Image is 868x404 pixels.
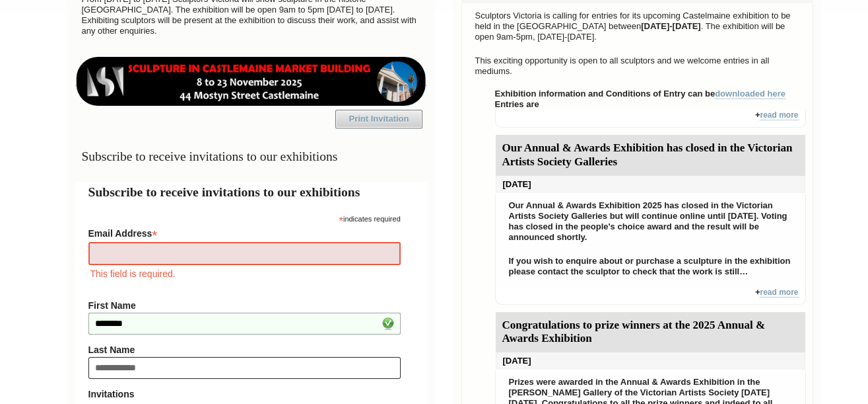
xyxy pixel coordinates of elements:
[495,287,806,305] div: +
[88,212,401,224] div: indicates required
[88,300,401,311] label: First Name
[495,89,786,99] strong: Exhibition information and Conditions of Entry can be
[75,143,427,169] h3: Subscribe to receive invitations to our exhibitions
[496,176,805,193] div: [DATE]
[760,288,798,298] a: read more
[641,21,701,31] strong: [DATE]-[DATE]
[496,312,805,353] div: Congratulations to prize winners at the 2025 Annual & Awards Exhibition
[335,110,422,128] a: Print Invitation
[469,7,806,46] p: Sculptors Victoria is calling for entries for its upcoming Castelmaine exhibition to be held in t...
[88,344,401,355] label: Last Name
[495,110,806,128] div: +
[715,89,785,99] a: downloaded here
[88,182,414,202] h2: Subscribe to receive invitations to our exhibitions
[496,352,805,370] div: [DATE]
[88,389,401,399] strong: Invitations
[75,57,427,106] img: castlemaine-ldrbd25v2.png
[502,253,799,280] p: If you wish to enquire about or purchase a sculpture in the exhibition please contact the sculpto...
[469,52,806,80] p: This exciting opportunity is open to all sculptors and we welcome entries in all mediums.
[88,224,401,240] label: Email Address
[502,197,799,246] p: Our Annual & Awards Exhibition 2025 has closed in the Victorian Artists Society Galleries but wil...
[496,135,805,176] div: Our Annual & Awards Exhibition has closed in the Victorian Artists Society Galleries
[760,110,798,120] a: read more
[88,266,401,281] div: This field is required.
